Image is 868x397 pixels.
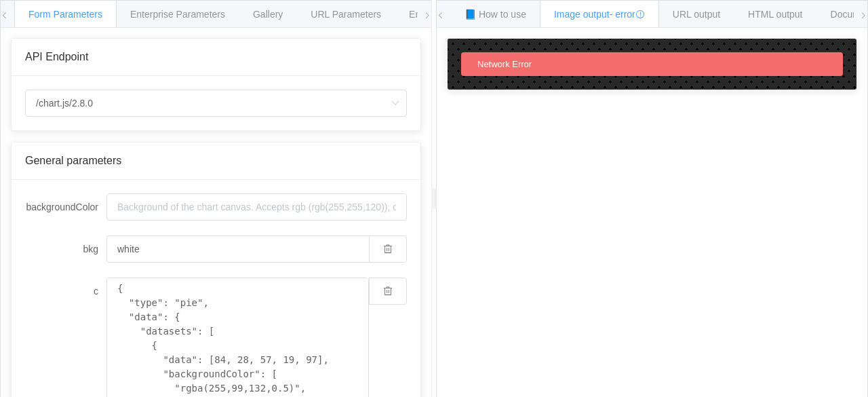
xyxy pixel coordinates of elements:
[25,193,106,221] label: backgroundColor
[311,9,381,20] span: URL Parameters
[465,9,526,20] span: 📘 How to use
[610,9,645,20] span: - error
[106,235,369,263] input: Background of the chart canvas. Accepts rgb (rgb(255,255,120)), colors (red), and url-encoded hex...
[106,193,407,221] input: Background of the chart canvas. Accepts rgb (rgb(255,255,120)), colors (red), and url-encoded hex...
[477,59,532,69] span: Network Error
[253,9,283,20] span: Gallery
[28,9,102,20] span: Form Parameters
[25,51,88,62] span: API Endpoint
[130,9,225,20] span: Enterprise Parameters
[554,9,645,20] span: Image output
[748,9,802,20] span: HTML output
[673,9,720,20] span: URL output
[25,155,121,166] span: General parameters
[25,90,407,117] input: Select
[25,235,106,263] label: bkg
[409,9,467,20] span: Environments
[25,278,106,305] label: c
